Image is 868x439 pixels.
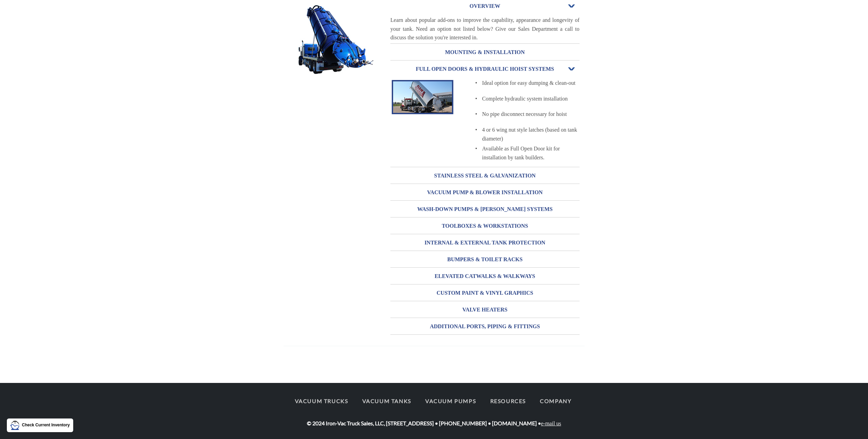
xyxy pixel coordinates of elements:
img: LMT Icon [10,421,20,430]
p: Check Current Inventory [22,422,70,428]
div: No pipe disconnect necessary for hoist [482,110,579,119]
a: ELEVATED CATWALKS & WALKWAYS [390,268,580,284]
a: ADDITIONAL PORTS, PIPING & FITTINGS [390,318,580,334]
a: BUMPERS & TOILET RACKS [390,251,580,267]
a: INTERNAL & EXTERNAL TANK PROTECTION [390,235,580,251]
a: VALVE HEATERS [390,302,580,318]
a: Vacuum Tanks [356,394,417,408]
h3: ELEVATED CATWALKS & WALKWAYS [390,271,580,282]
div: 4 or 6 wing nut style latches (based on tank diameter) [482,125,579,143]
a: Company [534,394,578,408]
div: Learn about popular add-ons to improve the capability, appearance and longevity of your tank. Nee... [390,16,580,42]
h3: TOOLBOXES & WORKSTATIONS [390,221,580,231]
h3: MOUNTING & INSTALLATION [390,47,580,58]
h3: FULL OPEN DOORS & HYDRAULIC HOIST SYSTEMS [390,64,580,75]
h3: CUSTOM PAINT & VINYL GRAPHICS [390,288,580,298]
p: • [455,94,477,103]
p: • [455,125,477,134]
h3: WASH-DOWN PUMPS & [PERSON_NAME] SYSTEMS [390,204,580,215]
a: e-mail us [541,421,561,426]
h3: ADDITIONAL PORTS, PIPING & FITTINGS [390,321,580,332]
span: Open or Close [567,67,576,71]
a: Vacuum Trucks [289,394,354,408]
h3: BUMPERS & TOILET RACKS [390,254,580,265]
a: FULL OPEN DOORS & HYDRAULIC HOIST SYSTEMSOpen or Close [390,61,580,77]
a: Vacuum Pumps [419,394,482,408]
img: Stacks Image 12463 [392,80,453,114]
img: Stacks Image 12299 [289,3,379,77]
h3: VALVE HEATERS [390,304,580,315]
a: Resources [484,394,532,408]
h3: OVERVIEW [390,1,580,12]
a: VACUUM PUMP & BLOWER INSTALLATION [390,184,580,200]
div: © 2024 Iron-Vac Truck Sales, LLC, [STREET_ADDRESS] • [PHONE_NUMBER] • [DOMAIN_NAME] • [284,394,585,428]
a: WASH-DOWN PUMPS & [PERSON_NAME] SYSTEMS [390,201,580,217]
a: MOUNTING & INSTALLATION [390,44,580,60]
h3: STAINLESS STEEL & GALVANIZATION [390,170,580,181]
h3: VACUUM PUMP & BLOWER INSTALLATION [390,187,580,198]
div: Ideal option for easy dumping & clean-out [482,79,579,88]
div: Available as Full Open Door kit for installation by tank builders. [482,144,579,162]
a: TOOLBOXES & WORKSTATIONS [390,218,580,234]
h3: INTERNAL & EXTERNAL TANK PROTECTION [390,237,580,248]
p: • [455,79,477,88]
a: CUSTOM PAINT & VINYL GRAPHICS [390,285,580,301]
div: Complete hydraulic system installation [482,94,579,103]
a: STAINLESS STEEL & GALVANIZATION [390,168,580,184]
p: • [455,144,477,153]
p: • [455,110,477,119]
span: Open or Close [567,4,576,9]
